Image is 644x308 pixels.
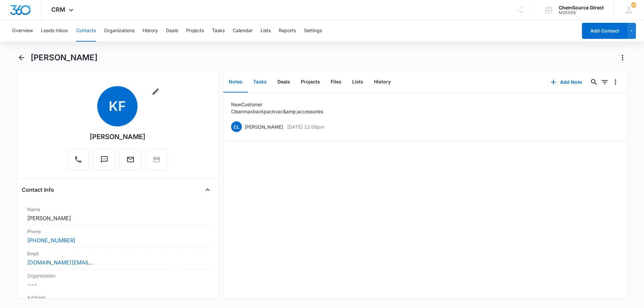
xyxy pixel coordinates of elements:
[304,20,322,42] button: Settings
[93,148,115,171] button: Text
[143,20,158,42] button: History
[599,77,610,87] button: Filters
[202,184,213,195] button: Close
[233,20,253,42] button: Calendar
[582,23,627,39] button: Add Contact
[12,20,33,42] button: Overview
[369,72,396,93] button: History
[41,20,68,42] button: Leads Inbox
[325,72,347,93] button: Files
[261,20,271,42] button: Lists
[287,123,324,130] p: [DATE] 12:09pm
[27,272,208,279] label: Organization
[27,214,208,222] dd: [PERSON_NAME]
[31,53,98,63] h1: [PERSON_NAME]
[631,2,636,8] div: notifications count
[231,108,323,115] p: Cleanmax backpack vac &amp; accessories
[22,247,213,269] div: Email[DOMAIN_NAME][EMAIL_ADDRESS][DOMAIN_NAME]
[27,250,208,257] label: Email
[27,294,208,301] label: Address
[347,72,369,93] button: Lists
[617,52,628,63] button: Actions
[22,186,54,194] h4: Contact Info
[631,2,636,8] span: 2688
[186,20,204,42] button: Projects
[231,121,242,132] span: CL
[245,123,283,130] p: [PERSON_NAME]
[119,148,142,171] button: Email
[93,159,115,165] a: Text
[544,74,589,90] button: Add Note
[223,72,248,93] button: Notes
[51,6,65,13] span: CRM
[248,72,272,93] button: Tasks
[212,20,225,42] button: Tasks
[231,101,323,108] p: New Customer
[559,10,604,15] div: account id
[22,203,213,225] div: Name[PERSON_NAME]
[589,77,599,87] button: Search...
[27,236,75,244] a: [PHONE_NUMBER]
[27,281,208,289] dd: ---
[166,20,178,42] button: Deals
[279,20,296,42] button: Reports
[22,269,213,291] div: Organization---
[76,20,96,42] button: Contacts
[559,5,604,10] div: account name
[296,72,325,93] button: Projects
[97,86,138,126] span: KF
[27,258,94,266] a: [DOMAIN_NAME][EMAIL_ADDRESS][DOMAIN_NAME]
[27,206,208,213] label: Name
[27,228,208,235] label: Phone
[610,77,621,87] button: Overflow Menu
[104,20,135,42] button: Organizations
[22,225,213,247] div: Phone[PHONE_NUMBER]
[90,132,146,142] div: [PERSON_NAME]
[16,52,26,63] button: Back
[67,159,89,165] a: Call
[272,72,296,93] button: Deals
[119,159,142,165] a: Email
[67,148,89,171] button: Call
